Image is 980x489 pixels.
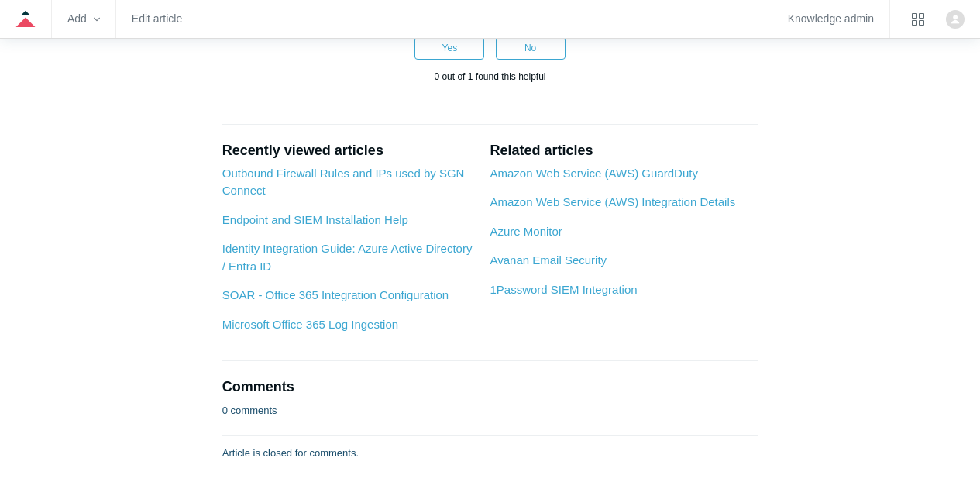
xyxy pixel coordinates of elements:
h2: Related articles [490,140,758,161]
a: Outbound Firewall Rules and IPs used by SGN Connect [222,167,465,198]
a: 1Password SIEM Integration [490,283,637,296]
a: Amazon Web Service (AWS) Integration Details [490,195,735,208]
a: Endpoint and SIEM Installation Help [222,213,408,226]
button: This article was helpful [414,36,484,60]
a: Edit article [132,15,182,23]
h2: Comments [222,377,758,398]
button: This article was not helpful [496,36,566,60]
img: user avatar [946,10,965,29]
zd-hc-trigger: Click your profile icon to open the profile menu [946,10,965,29]
h2: Recently viewed articles [222,140,475,161]
a: SOAR - Office 365 Integration Configuration [222,288,449,301]
a: Azure Monitor [490,225,562,238]
a: Avanan Email Security [490,253,607,267]
p: Article is closed for comments. [222,446,359,461]
a: Microsoft Office 365 Log Ingestion [222,318,398,331]
span: 0 out of 1 found this helpful [434,71,545,82]
a: Amazon Web Service (AWS) GuardDuty [490,167,697,180]
a: Knowledge admin [788,15,874,23]
a: Identity Integration Guide: Azure Active Directory / Entra ID [222,242,473,273]
p: 0 comments [222,403,277,418]
zd-hc-trigger: Add [67,15,100,23]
